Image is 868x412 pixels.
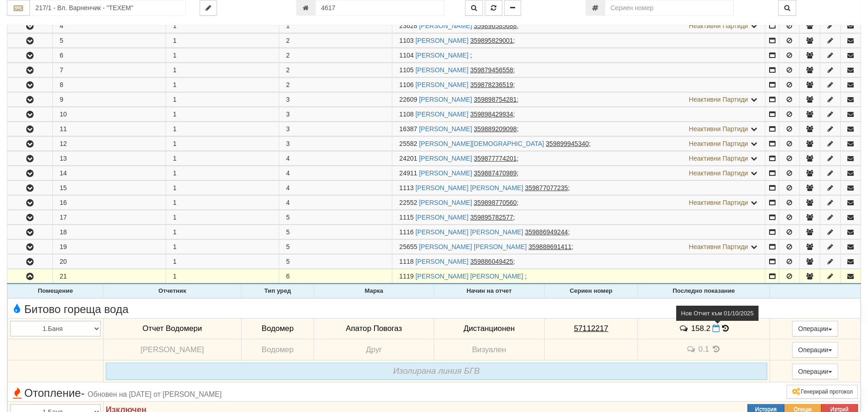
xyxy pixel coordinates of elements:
[419,155,472,162] a: [PERSON_NAME]
[314,284,434,298] th: Марка
[166,48,279,63] td: 1
[689,169,748,177] span: Неактивни Партиди
[689,155,748,162] span: Неактивни Партиди
[470,37,513,44] tcxspan: Call 359895829001 via 3CX
[52,181,166,195] td: 15
[286,243,290,250] span: 5
[166,34,279,48] td: 1
[698,345,709,354] span: 0.1
[470,66,513,74] tcxspan: Call 359879456558 via 3CX
[434,284,544,298] th: Начин на отчет
[10,387,222,399] span: Отопление
[52,34,166,48] td: 5
[166,151,279,166] td: 1
[286,52,290,59] span: 2
[419,125,472,133] a: [PERSON_NAME]
[286,169,290,177] span: 4
[546,140,589,147] tcxspan: Call 359899945340 via 3CX
[392,122,765,136] td: ;
[52,78,166,92] td: 8
[392,166,765,180] td: ;
[689,22,748,29] span: Неактивни Партиди
[415,37,468,44] a: [PERSON_NAME]
[544,284,638,298] th: Сериен номер
[470,258,513,265] tcxspan: Call 359886049425 via 3CX
[392,181,765,195] td: ;
[52,93,166,107] td: 9
[722,324,729,333] span: История на показанията
[52,151,166,166] td: 13
[415,258,468,265] a: [PERSON_NAME]
[286,140,290,147] span: 3
[393,366,480,376] i: Изолирана линия БГВ
[88,390,222,398] span: Обновен на [DATE] от [PERSON_NAME]
[713,325,720,332] i: Нов Отчет към 01/10/2025
[392,63,765,77] td: ;
[52,137,166,151] td: 12
[166,63,279,77] td: 1
[399,66,414,74] span: Партида №
[52,225,166,239] td: 18
[166,93,279,107] td: 1
[52,269,166,284] td: 21
[399,155,417,162] span: Партида №
[419,140,544,147] a: [PERSON_NAME][DEMOGRAPHIC_DATA]
[286,184,290,191] span: 4
[399,184,414,191] span: Партида №
[470,81,513,88] tcxspan: Call 359878236519 via 3CX
[689,199,748,206] span: Неактивни Партиди
[392,107,765,122] td: ;
[474,22,517,29] tcxspan: Call 359896585688 via 3CX
[314,339,434,360] td: Друг
[166,19,279,33] td: 1
[711,345,721,354] span: История на показанията
[52,255,166,269] td: 20
[792,364,838,379] button: Операции
[166,122,279,136] td: 1
[399,140,417,147] span: Партида №
[286,37,290,44] span: 2
[399,228,414,236] span: Партида №
[392,78,765,92] td: ;
[166,78,279,92] td: 1
[286,81,290,88] span: 2
[166,225,279,239] td: 1
[392,196,765,210] td: ;
[286,22,290,29] span: 1
[399,37,414,44] span: Партида №
[399,96,417,103] span: Партида №
[399,273,414,280] span: Партида №
[286,110,290,118] span: 3
[392,255,765,269] td: ;
[525,184,568,191] tcxspan: Call 359877077235 via 3CX
[52,48,166,63] td: 6
[392,240,765,254] td: ;
[415,273,523,280] a: [PERSON_NAME] [PERSON_NAME]
[399,110,414,118] span: Партида №
[166,255,279,269] td: 1
[392,210,765,225] td: ;
[474,125,517,133] tcxspan: Call 359889209098 via 3CX
[241,339,314,360] td: Водомер
[399,169,417,177] span: Партида №
[392,19,765,33] td: ;
[166,196,279,210] td: 1
[525,228,568,236] tcxspan: Call 359886949244 via 3CX
[52,63,166,77] td: 7
[399,125,417,133] span: Партида №
[415,110,468,118] a: [PERSON_NAME]
[166,269,279,284] td: 1
[689,243,748,250] span: Неактивни Партиди
[143,324,202,333] span: Отчет Водомери
[241,284,314,298] th: Тип уред
[419,169,472,177] a: [PERSON_NAME]
[419,96,472,103] a: [PERSON_NAME]
[415,228,523,236] a: [PERSON_NAME] [PERSON_NAME]
[474,199,517,206] tcxspan: Call 359898770560 via 3CX
[415,81,468,88] a: [PERSON_NAME]
[286,258,290,265] span: 5
[166,166,279,180] td: 1
[314,318,434,339] td: Апатор Повогаз
[415,52,468,59] a: [PERSON_NAME]
[419,22,472,29] a: [PERSON_NAME]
